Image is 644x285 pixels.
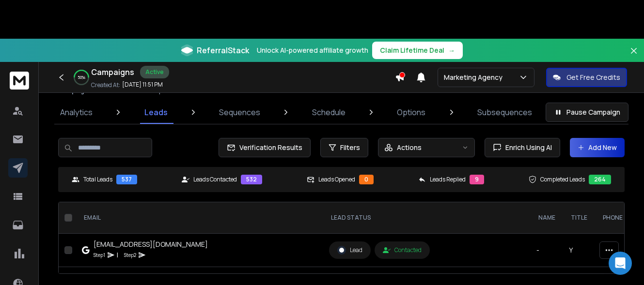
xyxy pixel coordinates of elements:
[337,246,362,255] div: Lead
[236,143,302,152] span: Verification Results
[78,75,85,80] p: 50 %
[124,250,136,260] p: Step 2
[563,202,595,234] th: title
[83,176,112,183] p: Total Leads
[628,45,640,68] button: Close banner
[531,202,563,234] th: NAME
[94,250,105,260] p: Step 1
[430,176,466,183] p: Leads Replied
[531,234,563,267] td: -
[116,175,137,184] div: 537
[546,103,628,122] button: Pause Campaign
[219,138,311,157] button: Verification Results
[383,246,422,254] div: Contacted
[448,45,455,55] span: →
[397,143,422,152] p: Actions
[94,240,208,249] div: [EMAIL_ADDRESS][DOMAIN_NAME]
[241,175,262,184] div: 532
[139,101,173,124] a: Leads
[193,176,237,183] p: Leads Contacted
[213,101,266,124] a: Sequences
[502,143,552,152] span: Enrich Using AI
[122,81,163,89] p: [DATE] 11:51 PM
[477,106,532,118] p: Subsequences
[470,175,484,184] div: 9
[306,101,351,124] a: Schedule
[397,106,425,118] p: Options
[60,106,93,118] p: Analytics
[91,81,120,89] p: Created At:
[570,138,625,157] button: Add New
[444,73,506,82] p: Marketing Agency
[117,250,118,260] p: |
[76,202,323,234] th: EMAIL
[566,73,620,82] p: Get Free Credits
[471,101,538,124] a: Subsequences
[197,45,249,56] span: ReferralStack
[219,106,260,118] p: Sequences
[320,138,368,157] button: Filters
[546,68,627,87] button: Get Free Credits
[91,66,134,78] h1: Campaigns
[144,106,168,118] p: Leads
[609,252,632,275] div: Open Intercom Messenger
[140,66,169,78] div: Active
[563,234,595,267] td: Y
[340,143,360,152] span: Filters
[54,101,98,124] a: Analytics
[318,176,355,183] p: Leads Opened
[391,101,431,124] a: Options
[257,45,368,55] p: Unlock AI-powered affiliate growth
[312,106,346,118] p: Schedule
[94,273,208,283] div: [EMAIL_ADDRESS][DOMAIN_NAME]
[589,175,611,184] div: 264
[540,176,585,183] p: Completed Leads
[372,42,463,59] button: Claim Lifetime Deal→
[359,175,374,184] div: 0
[323,202,531,234] th: LEAD STATUS
[485,138,560,157] button: Enrich Using AI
